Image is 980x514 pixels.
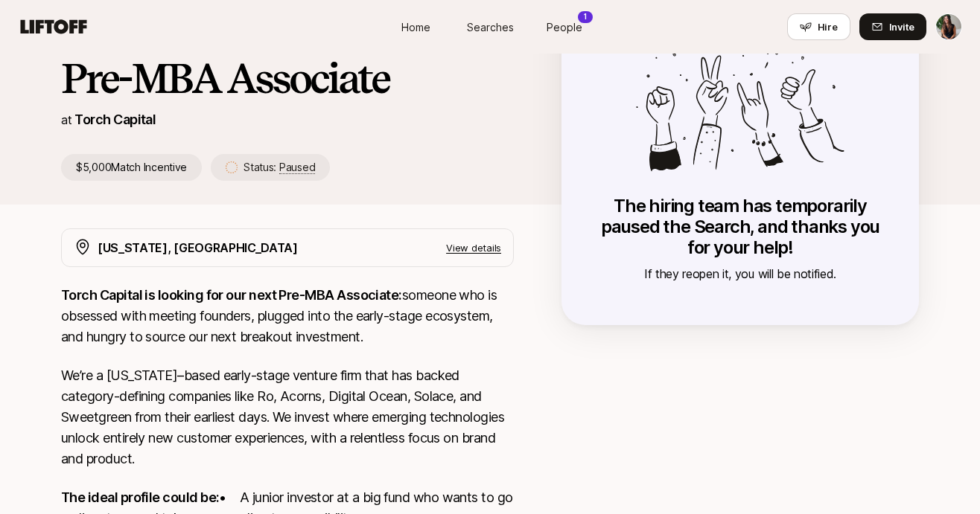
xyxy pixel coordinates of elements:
span: Invite [889,19,914,34]
span: Paused [279,161,315,174]
button: Hire [787,13,850,40]
strong: The ideal profile could be: [61,489,219,505]
a: Torch Capital [74,112,156,127]
button: Invite [859,13,926,40]
img: Ciara Cornette [936,14,961,39]
span: Searches [467,19,514,35]
span: Hire [818,19,838,34]
p: 1 [584,11,587,22]
span: Home [401,19,430,35]
span: People [547,19,582,35]
a: People1 [527,13,602,41]
h1: Pre-MBA Associate [61,56,514,100]
p: [US_STATE], [GEOGRAPHIC_DATA] [98,238,298,257]
button: Ciara Cornette [935,13,962,40]
p: at [61,110,71,129]
strong: Torch Capital is looking for our next Pre-MBA Associate: [61,287,402,303]
p: someone who is obsessed with meeting founders, plugged into the early-stage ecosystem, and hungry... [61,285,514,347]
p: View details [446,240,501,255]
p: Status: [244,158,315,176]
p: We’re a [US_STATE]–based early-stage venture firm that has backed category-defining companies lik... [61,365,514,469]
p: The hiring team has temporarily paused the Search, and thanks you for your help! [591,196,889,258]
p: If they reopen it, you will be notified. [591,264,889,283]
a: Searches [453,13,527,41]
a: Home [378,13,453,41]
p: $5,000 Match Incentive [61,154,202,181]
